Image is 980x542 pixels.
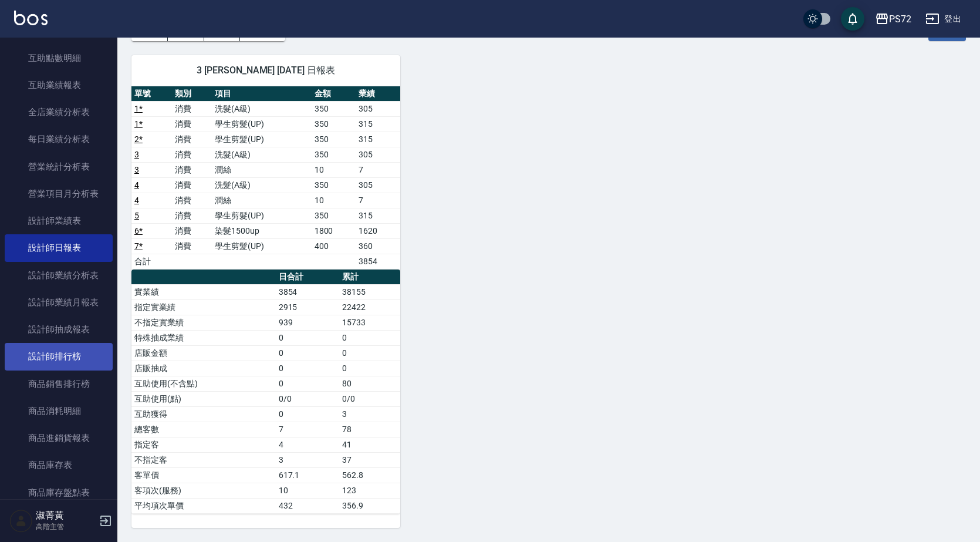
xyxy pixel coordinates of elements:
td: 潤絲 [212,193,311,208]
a: 設計師業績表 [5,207,113,234]
td: 店販金額 [131,345,276,361]
td: 350 [312,101,356,116]
td: 350 [312,132,356,147]
a: 4 [134,196,139,205]
td: 總客數 [131,422,276,437]
td: 1800 [312,223,356,238]
td: 不指定客 [131,452,276,467]
td: 350 [312,208,356,223]
img: Person [9,509,33,533]
td: 0 [276,330,339,345]
td: 350 [312,116,356,132]
td: 洗髮(A級) [212,147,311,162]
td: 123 [339,483,400,498]
a: 4 [134,180,139,190]
td: 洗髮(A級) [212,101,311,116]
td: 7 [276,422,339,437]
td: 0 [276,406,339,422]
td: 平均項次單價 [131,498,276,513]
td: 染髮1500up [212,223,311,238]
a: 商品消耗明細 [5,398,113,425]
td: 消費 [172,193,212,208]
table: a dense table [131,86,400,270]
a: 互助業績報表 [5,72,113,99]
a: 每日業績分析表 [5,126,113,153]
a: 設計師業績月報表 [5,289,113,316]
button: save [841,7,864,31]
td: 學生剪髮(UP) [212,208,311,223]
td: 消費 [172,147,212,162]
a: 設計師業績分析表 [5,262,113,289]
th: 單號 [131,86,172,102]
td: 400 [312,238,356,254]
td: 0/0 [339,391,400,406]
table: a dense table [131,270,400,514]
a: 設計師抽成報表 [5,316,113,343]
td: 10 [312,193,356,208]
td: 洗髮(A級) [212,177,311,193]
td: 客單價 [131,467,276,483]
td: 38155 [339,284,400,299]
td: 3854 [356,254,400,269]
td: 消費 [172,101,212,116]
td: 432 [276,498,339,513]
a: 3 [134,150,139,159]
td: 消費 [172,132,212,147]
td: 15733 [339,315,400,330]
td: 350 [312,147,356,162]
a: 全店業績分析表 [5,99,113,126]
td: 356.9 [339,498,400,513]
td: 0 [339,361,400,376]
a: 3 [134,165,139,174]
a: 營業統計分析表 [5,153,113,180]
td: 3 [276,452,339,467]
td: 消費 [172,162,212,177]
td: 合計 [131,254,172,269]
td: 305 [356,177,400,193]
td: 305 [356,101,400,116]
td: 0 [276,361,339,376]
td: 不指定實業績 [131,315,276,330]
td: 0 [339,345,400,361]
td: 939 [276,315,339,330]
td: 0 [276,376,339,391]
td: 消費 [172,238,212,254]
th: 項目 [212,86,311,102]
td: 潤絲 [212,162,311,177]
a: 商品庫存盤點表 [5,479,113,506]
td: 2915 [276,299,339,315]
td: 4 [276,437,339,452]
a: 5 [134,211,139,220]
a: 商品銷售排行榜 [5,371,113,398]
td: 350 [312,177,356,193]
td: 315 [356,208,400,223]
a: 商品進銷貨報表 [5,425,113,452]
td: 10 [312,162,356,177]
td: 22422 [339,299,400,315]
td: 店販抽成 [131,361,276,376]
td: 3854 [276,284,339,299]
a: 營業項目月分析表 [5,180,113,207]
td: 315 [356,132,400,147]
td: 78 [339,422,400,437]
a: 設計師排行榜 [5,343,113,370]
td: 互助獲得 [131,406,276,422]
td: 特殊抽成業績 [131,330,276,345]
td: 0 [276,345,339,361]
th: 累計 [339,270,400,285]
button: 登出 [921,8,966,30]
span: 3 [PERSON_NAME] [DATE] 日報表 [146,65,386,76]
td: 消費 [172,208,212,223]
th: 業績 [356,86,400,102]
td: 指定客 [131,437,276,452]
a: 設計師日報表 [5,234,113,261]
th: 類別 [172,86,212,102]
td: 37 [339,452,400,467]
td: 3 [339,406,400,422]
h5: 淑菁黃 [36,510,96,521]
td: 互助使用(不含點) [131,376,276,391]
td: 消費 [172,116,212,132]
td: 617.1 [276,467,339,483]
td: 客項次(服務) [131,483,276,498]
img: Logo [14,11,48,25]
